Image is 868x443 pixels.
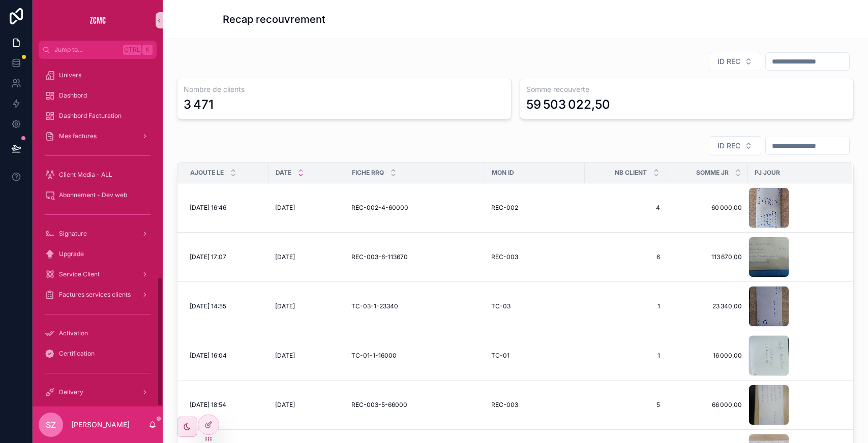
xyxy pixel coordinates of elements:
span: Univers [59,71,81,79]
span: [DATE] 16:46 [190,204,226,212]
a: 5 [591,401,660,409]
span: Fiche RRQ [352,169,384,177]
h1: Recap recouvrement [223,12,325,26]
span: [DATE] [275,401,295,409]
a: [DATE] [275,302,339,310]
a: Dashbord [39,86,157,105]
a: [DATE] 16:46 [190,204,263,212]
a: 16 000,00 [672,352,742,360]
span: MON ID [492,169,514,177]
a: Dashbord Facturation [39,107,157,125]
a: 6 [591,253,660,261]
a: Univers [39,66,157,84]
a: [DATE] [275,352,339,360]
div: 59 503 022,50 [526,97,610,113]
span: Certification [59,350,95,358]
span: [DATE] 17:07 [190,253,226,261]
span: SZ [46,419,56,431]
a: Service Client [39,265,157,283]
span: REC-002 [491,204,518,212]
a: REC-003 [491,253,579,261]
a: Factures services clients [39,286,157,304]
span: REC-003 [491,253,518,261]
a: TC-03 [491,302,579,310]
a: Mes factures [39,127,157,145]
span: DATE [276,169,291,177]
span: REC-003 [491,401,518,409]
span: REC-003-6-113670 [351,253,408,261]
a: [DATE] 18:54 [190,401,263,409]
a: TC-03-1-23340 [351,302,479,310]
a: REC-003-5-66000 [351,401,479,409]
span: Ctrl [123,45,141,55]
img: App logo [89,12,106,28]
a: [DATE] 17:07 [190,253,263,261]
a: 23 340,00 [672,302,742,310]
span: Factures services clients [59,291,131,299]
span: [DATE] 18:54 [190,401,226,409]
a: Abonnement - Dev web [39,186,157,204]
button: Select Button [709,136,761,155]
span: ID REC [717,56,740,67]
div: scrollable content [33,59,163,406]
a: [DATE] [275,401,339,409]
a: 1 [591,302,660,310]
span: TC-03 [491,302,511,310]
span: TC-01-1-16000 [351,352,397,360]
a: 66 000,00 [672,401,742,409]
span: [DATE] [275,253,295,261]
button: Select Button [709,52,761,71]
a: REC-002 [491,204,579,212]
a: 1 [591,352,660,360]
a: 4 [591,204,660,212]
a: TC-01 [491,352,579,360]
span: Pj jour [755,169,780,177]
div: 3 471 [184,97,214,113]
span: Ajoute le [190,169,224,177]
a: [DATE] 16:04 [190,352,263,360]
span: TC-03-1-23340 [351,302,398,310]
span: Jump to... [54,46,119,54]
a: [DATE] [275,253,339,261]
a: 60 000,00 [672,204,742,212]
span: Upgrade [59,250,84,258]
span: [DATE] 16:04 [190,352,227,360]
span: [DATE] [275,352,295,360]
a: 113 670,00 [672,253,742,261]
span: Dashbord Facturation [59,112,122,120]
a: REC-002-4-60000 [351,204,479,212]
a: REC-003 [491,401,579,409]
a: TC-01-1-16000 [351,352,479,360]
span: Delivery [59,388,83,396]
a: Client Media - ALL [39,166,157,184]
span: ID REC [717,141,740,151]
a: Activation [39,324,157,342]
span: TC-01 [491,352,510,360]
span: [DATE] 14:55 [190,302,226,310]
a: Upgrade [39,245,157,263]
p: [PERSON_NAME] [71,420,130,430]
span: Somme Jr [696,169,729,177]
span: REC-003-5-66000 [351,401,407,409]
h3: Somme recouverte [526,84,848,94]
a: Signature [39,225,157,243]
span: Nb client [615,169,647,177]
span: Abonnement - Dev web [59,191,127,199]
a: Certification [39,344,157,363]
h3: Nombre de clients [184,84,505,94]
a: [DATE] [275,204,339,212]
span: [DATE] [275,204,295,212]
span: [DATE] [275,302,295,310]
a: Delivery [39,383,157,401]
span: Service Client [59,270,100,278]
